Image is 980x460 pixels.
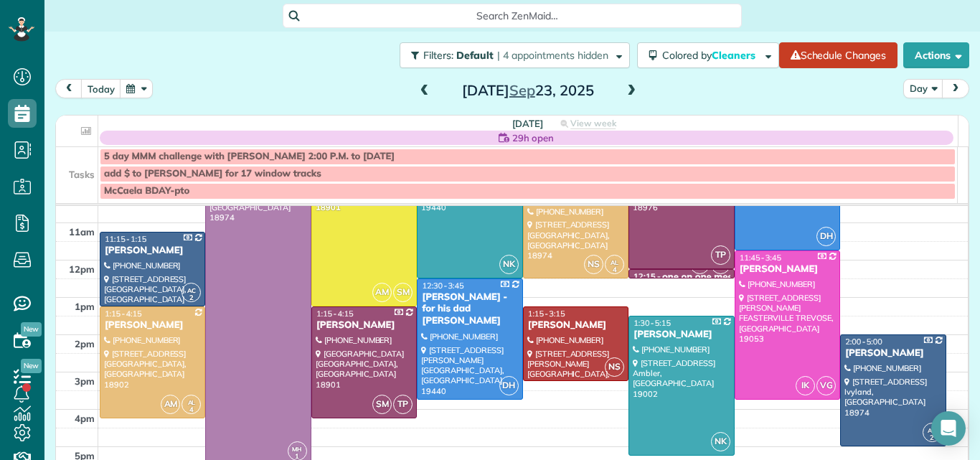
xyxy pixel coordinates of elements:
[611,258,618,266] span: AL
[816,376,836,395] span: VG
[637,42,779,68] button: Colored byCleaners
[188,398,196,406] span: AL
[75,413,95,424] span: 4pm
[499,376,519,395] span: DH
[903,42,969,68] button: Actions
[512,131,554,145] span: 29h open
[422,281,463,291] span: 12:30 - 3:45
[316,319,413,332] div: [PERSON_NAME]
[499,255,519,274] span: NK
[438,83,618,98] h2: [DATE] 23, 2025
[187,286,196,294] span: AC
[662,271,819,283] div: one on one meeting - Maid For You
[161,395,180,414] span: AM
[372,283,392,302] span: AM
[105,309,142,319] span: 1:15 - 4:15
[104,151,395,162] span: 5 day MMM challenge with [PERSON_NAME] 2:00 P.M. to [DATE]
[400,42,630,68] button: Filters: Default | 4 appointments hidden
[392,42,630,68] a: Filters: Default | 4 appointments hidden
[903,79,943,98] button: Day
[739,263,836,276] div: [PERSON_NAME]
[740,253,781,263] span: 11:45 - 3:45
[69,226,95,238] span: 11am
[584,255,603,274] span: NS
[21,359,42,373] span: New
[75,338,95,349] span: 2pm
[421,291,518,328] div: [PERSON_NAME] - for his dad [PERSON_NAME]
[606,263,623,277] small: 4
[662,49,760,62] span: Colored by
[509,81,535,99] span: Sep
[55,79,83,98] button: prev
[712,49,758,62] span: Cleaners
[81,79,121,98] button: today
[497,49,608,62] span: | 4 appointments hidden
[923,431,941,445] small: 2
[796,376,815,395] span: IK
[844,347,941,360] div: [PERSON_NAME]
[104,168,321,179] span: add $ to [PERSON_NAME] for 17 window tracks
[816,227,836,246] span: DH
[456,49,494,62] span: Default
[75,301,95,312] span: 1pm
[423,49,453,62] span: Filters:
[942,79,969,98] button: next
[393,395,413,414] span: TP
[69,263,95,275] span: 12pm
[931,411,966,446] div: Open Intercom Messenger
[528,309,565,319] span: 1:15 - 3:15
[605,357,624,377] span: NS
[633,329,730,341] div: [PERSON_NAME]
[182,291,200,305] small: 2
[372,395,392,414] span: SM
[711,432,730,451] span: NK
[182,403,200,417] small: 4
[928,426,936,434] span: AC
[527,319,624,332] div: [PERSON_NAME]
[104,185,189,197] span: McCaela BDAY-pto
[104,319,201,332] div: [PERSON_NAME]
[316,309,354,319] span: 1:15 - 4:15
[75,375,95,387] span: 3pm
[105,234,146,244] span: 11:15 - 1:15
[104,245,201,257] div: [PERSON_NAME]
[21,322,42,337] span: New
[570,118,616,129] span: View week
[292,445,302,453] span: MH
[779,42,897,68] a: Schedule Changes
[512,118,543,129] span: [DATE]
[711,245,730,265] span: TP
[393,283,413,302] span: SM
[633,318,671,328] span: 1:30 - 5:15
[845,337,882,347] span: 2:00 - 5:00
